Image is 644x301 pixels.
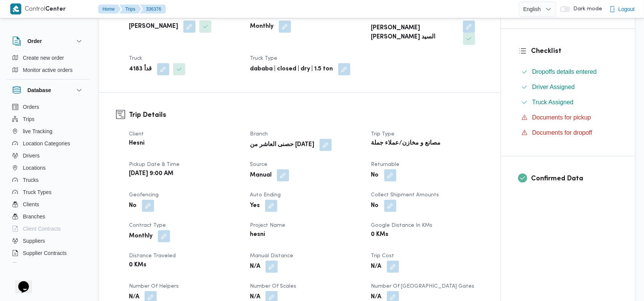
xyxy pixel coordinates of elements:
b: No [371,171,379,180]
button: 336376 [140,5,166,14]
button: Logout [606,2,638,17]
h3: Database [27,86,51,95]
b: hesni [250,230,265,239]
span: Truck Type [250,56,277,61]
span: Number of Scales [250,284,296,289]
span: Trucks [23,175,38,185]
span: Returnable [371,162,400,167]
span: Number of [GEOGRAPHIC_DATA] Gates [371,284,475,289]
span: Monitor active orders [23,65,73,75]
b: Yes [250,201,260,210]
b: [DATE] 9:00 AM [129,169,173,178]
span: Contract Type [129,223,166,228]
b: Monthly [129,232,153,241]
span: Driver Assigned [532,84,575,90]
b: حصنى العاشر من [DATE] [250,140,314,150]
span: Branch [250,132,268,137]
button: Dropoffs details entered [518,66,618,78]
span: Project Name [250,223,285,228]
button: Home [98,5,121,14]
button: Trips [119,5,142,14]
span: Collect Shipment Amounts [371,193,439,197]
button: Driver Assigned [518,81,618,93]
h3: Confirmed Data [531,174,618,184]
b: Monthly [250,22,274,31]
span: Truck Assigned [532,99,574,105]
span: Truck [129,56,142,61]
button: Suppliers [9,235,87,247]
div: Database [6,101,90,266]
span: Pickup date & time [129,162,180,167]
span: Number of Helpers [129,284,179,289]
span: Devices [23,261,42,270]
button: Locations [9,162,87,174]
b: [PERSON_NAME] [PERSON_NAME] السيد [371,24,458,42]
b: N/A [371,262,382,271]
button: Client Contracts [9,223,87,235]
span: Supplier Contracts [23,248,67,258]
span: Create new order [23,53,64,62]
span: Client Contracts [23,224,61,233]
b: قدأ 4183 [129,65,152,74]
span: Documents for dropoff [532,129,592,136]
button: Trips [9,113,87,125]
span: Documents for pickup [532,113,591,122]
button: Orders [9,101,87,113]
button: live Tracking [9,125,87,137]
iframe: chat widget [8,271,32,293]
button: Documents for pickup [518,111,618,124]
h3: Checklist [531,46,618,56]
b: No [371,201,379,210]
span: Orders [23,102,39,111]
b: Center [46,6,66,12]
b: Manual [250,171,272,180]
span: Documents for dropoff [532,128,592,137]
span: Dark mode [571,6,603,12]
div: Order [6,52,90,79]
button: Truck Types [9,186,87,198]
button: Monitor active orders [9,64,87,76]
b: [PERSON_NAME] [129,22,178,31]
span: Truck Assigned [532,98,574,107]
span: Trips [23,115,35,124]
button: Order [12,37,84,46]
span: live Tracking [23,127,52,136]
span: Google distance in KMs [371,223,433,228]
button: Clients [9,198,87,210]
b: Hesni [129,139,145,148]
span: Drivers [23,151,40,160]
span: Documents for pickup [532,114,591,121]
b: 0 KMs [371,230,389,239]
span: Clients [23,200,39,209]
span: Truck Types [23,188,51,197]
span: Client [129,132,144,137]
h3: Trip Details [129,110,483,120]
button: Database [12,86,84,95]
b: 0 KMs [129,261,146,270]
b: No [129,201,137,210]
span: Location Categories [23,139,70,148]
button: Trucks [9,174,87,186]
span: Locations [23,163,46,172]
img: X8yXhbKr1z7QwAAAABJRU5ErkJggg== [10,3,21,14]
button: Truck Assigned [518,96,618,108]
span: Dropoffs details entered [532,68,597,75]
button: Branches [9,210,87,223]
b: dababa | closed | dry | 1.5 ton [250,65,333,74]
span: Suppliers [23,236,45,245]
span: Auto Ending [250,193,281,197]
span: Logout [619,5,635,14]
button: Documents for dropoff [518,127,618,139]
h3: Order [27,37,42,46]
span: Source [250,162,267,167]
button: Supplier Contracts [9,247,87,259]
b: مصانع و مخازن/عملاء جملة [371,139,441,148]
span: Trip Cost [371,253,394,258]
button: Create new order [9,52,87,64]
button: Location Categories [9,137,87,150]
span: Driver Assigned [532,83,575,92]
span: Distance Traveled [129,253,176,258]
span: Trip Type [371,132,395,137]
span: Manual Distance [250,253,293,258]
